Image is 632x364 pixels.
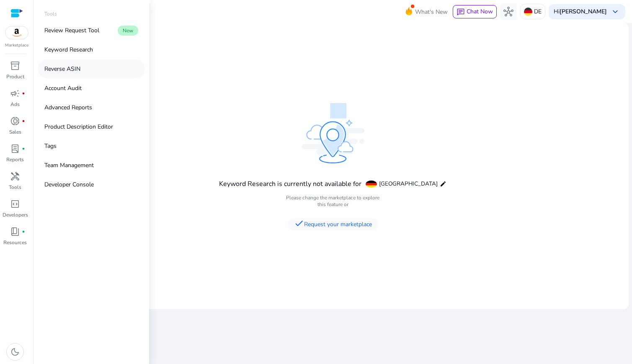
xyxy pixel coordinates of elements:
[302,103,364,163] img: Feature-Not-Available
[500,3,517,20] button: hub
[44,161,94,170] p: Team Management
[6,73,24,80] p: Product
[9,128,21,136] p: Sales
[44,103,92,112] p: Advanced Reports
[10,171,20,181] span: handyman
[10,61,20,71] span: inventory_2
[10,199,20,209] span: code_blocks
[10,88,20,98] span: campaign
[44,142,57,150] p: Tags
[10,116,20,126] span: donut_small
[219,180,361,188] h4: Keyword Research is currently not available for
[44,65,80,73] p: Reverse ASIN
[10,101,20,108] p: Ads
[534,4,542,19] p: DE
[44,45,93,54] p: Keyword Research
[22,147,25,150] span: fiber_manual_record
[415,5,448,19] span: What's New
[6,156,24,163] p: Reports
[22,230,25,233] span: fiber_manual_record
[294,218,304,228] mat-icon: check
[10,144,20,154] span: lab_profile
[44,122,113,131] p: Product Description Editor
[379,180,438,188] span: [GEOGRAPHIC_DATA]
[10,227,20,237] span: book_4
[44,180,94,189] p: Developer Console
[10,347,20,357] span: dark_mode
[457,8,465,16] span: chat
[3,211,28,219] p: Developers
[5,26,28,39] img: amazon.svg
[440,181,446,187] mat-icon: edit
[3,239,27,246] p: Resources
[44,26,99,35] p: Review Request Tool
[467,8,493,15] span: Chat Now
[5,42,28,49] p: Marketplace
[44,10,57,18] p: Tools
[560,8,607,15] b: [PERSON_NAME]
[610,7,620,17] span: keyboard_arrow_down
[9,183,21,191] p: Tools
[554,9,607,15] p: Hi
[524,8,532,16] img: de.svg
[118,26,138,36] span: New
[22,92,25,95] span: fiber_manual_record
[22,119,25,123] span: fiber_manual_record
[288,218,378,230] span: Request your marketplace
[219,194,446,208] h4: Please change the marketplace to explore this feature or
[44,84,82,93] p: Account Audit
[453,5,497,18] button: chatChat Now
[503,7,513,17] span: hub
